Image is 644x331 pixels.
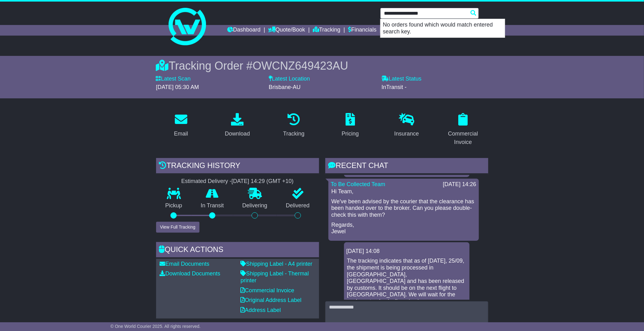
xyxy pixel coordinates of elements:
[269,84,301,90] span: Brisbane-AU
[241,297,302,303] a: Original Address Label
[331,181,386,187] a: To Be Collected Team
[337,111,363,140] a: Pricing
[170,111,192,140] a: Email
[241,270,309,284] a: Shipping Label - Thermal printer
[269,76,310,82] label: Latest Location
[241,307,281,313] a: Address Label
[156,158,319,175] div: Tracking history
[283,130,304,138] div: Tracking
[111,324,201,329] span: © One World Courier 2025. All rights reserved.
[227,25,261,36] a: Dashboard
[174,130,188,138] div: Email
[156,76,191,82] label: Latest Scan
[347,258,466,325] p: The tracking indicates that as of [DATE], 25/09, the shipment is being processed in [GEOGRAPHIC_D...
[232,178,294,185] div: [DATE] 14:29 (GMT +10)
[160,261,209,267] a: Email Documents
[233,202,277,209] p: Delivering
[342,130,359,138] div: Pricing
[381,84,406,90] span: InTransit -
[347,248,467,255] div: [DATE] 14:08
[394,130,419,138] div: Insurance
[443,181,476,188] div: [DATE] 14:26
[279,111,308,140] a: Tracking
[442,130,484,146] div: Commercial Invoice
[241,261,312,267] a: Shipping Label - A4 printer
[221,111,254,140] a: Download
[241,287,294,294] a: Commercial Invoice
[313,25,340,36] a: Tracking
[156,242,319,259] div: Quick Actions
[325,158,488,175] div: RECENT CHAT
[156,222,199,233] button: View Full Tracking
[268,25,305,36] a: Quote/Book
[156,202,192,209] p: Pickup
[277,202,319,209] p: Delivered
[332,198,476,219] p: We've been advised by the courier that the clearance has been handed over to the broker. Can you ...
[156,84,199,90] span: [DATE] 05:30 AM
[332,188,476,195] p: Hi Team,
[191,202,233,209] p: In Transit
[381,76,421,82] label: Latest Status
[438,111,488,149] a: Commercial Invoice
[225,130,250,138] div: Download
[253,59,348,72] span: OWCNZ649423AU
[156,59,488,72] div: Tracking Order #
[160,270,220,277] a: Download Documents
[348,25,376,36] a: Financials
[156,178,319,185] div: Estimated Delivery -
[390,111,423,140] a: Insurance
[381,19,505,37] p: No orders found which would match entered search key.
[332,222,476,235] p: Regards, Jewel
